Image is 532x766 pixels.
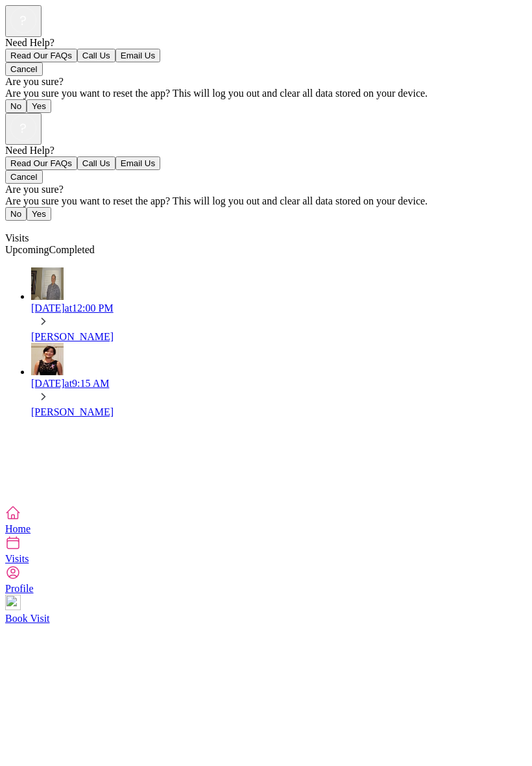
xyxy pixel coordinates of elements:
div: Are you sure you want to reset the app? This will log you out and clear all data stored on your d... [5,88,527,99]
img: avatar [31,343,64,375]
a: Home [5,505,527,534]
a: avatar[DATE]at9:15 AM[PERSON_NAME] [31,343,527,418]
div: [DATE] at 9:15 AM [31,378,527,389]
a: Profile [5,565,527,594]
span: Book Visit [5,613,50,624]
a: Upcoming [5,244,49,255]
button: Yes [27,99,51,113]
button: Email Us [115,49,160,62]
button: Email Us [115,156,160,170]
a: Visits [5,535,527,564]
button: Yes [27,207,51,221]
button: Call Us [77,156,115,170]
img: avatar [31,267,64,300]
a: Book Visit [5,595,527,624]
a: avatar[DATE]at12:00 PM[PERSON_NAME] [31,267,527,343]
div: Need Help? [5,145,527,156]
span: Visits [5,232,29,243]
a: Completed [49,244,95,255]
button: Call Us [77,49,115,62]
span: Home [5,523,30,534]
button: No [5,207,27,221]
span: Visits [5,553,29,564]
div: Are you sure? [5,184,527,195]
button: Read Our FAQs [5,156,77,170]
button: Read Our FAQs [5,49,77,62]
div: Are you sure? [5,76,527,88]
button: No [5,99,27,113]
button: Cancel [5,62,43,76]
div: [PERSON_NAME] [31,331,527,343]
div: [PERSON_NAME] [31,406,527,418]
img: spacer [5,428,6,493]
span: Profile [5,583,34,594]
div: [DATE] at 12:00 PM [31,303,527,314]
div: Are you sure you want to reset the app? This will log you out and clear all data stored on your d... [5,195,527,207]
div: Need Help? [5,37,527,49]
button: Cancel [5,170,43,184]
